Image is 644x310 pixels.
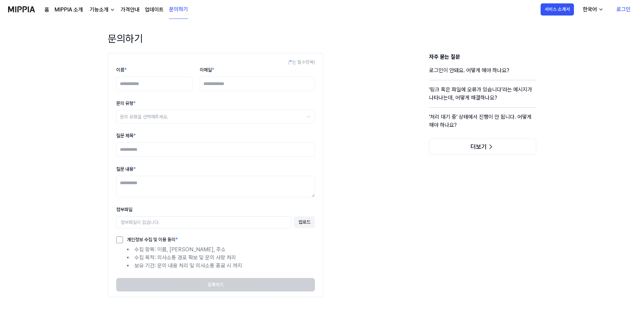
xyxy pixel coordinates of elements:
[121,6,139,14] a: 가격안내
[429,113,536,135] a: '처리 대기 중' 상태에서 진행이 안 됩니다. 어떻게 해야 하나요?
[429,66,536,80] a: 로그인이 안돼요. 어떻게 해야 하나요?
[294,216,315,228] button: 업로드
[127,262,315,270] li: 보유 기간: 문의 내용 처리 및 의사소통 종료 시 까지
[116,133,136,138] label: 질문 제목
[116,166,136,172] label: 질문 내용
[88,6,115,14] button: 기능소개
[577,3,608,16] button: 한국어
[127,246,315,254] li: 수집 항목: 이름, [PERSON_NAME], 주소
[116,207,132,212] label: 첨부파일
[200,67,214,73] label: 이메일
[108,31,143,46] h1: 문의하기
[44,6,49,14] a: 홈
[123,237,178,242] label: 개인정보 수집 및 이용 동의
[429,86,536,107] a: '링크 혹은 파일에 오류가 있습니다'라는 메시지가 나타나는데, 어떻게 해결하나요?
[116,216,291,228] div: 첨부파일이 없습니다.
[429,53,536,61] h3: 자주 묻는 질문
[169,0,188,19] a: 문의하기
[127,254,315,262] li: 수집 목적: 의사소통 경로 확보 및 문의 사항 처리
[116,101,136,106] label: 문의 유형
[116,67,127,73] label: 이름
[145,6,164,14] a: 업데이트
[55,6,83,14] a: MIPPIA 소개
[581,5,598,13] div: 한국어
[541,3,574,16] button: 서비스 소개서
[110,7,115,12] img: down
[429,144,536,150] a: 더보기
[116,59,315,66] div: ( 는 필수항목)
[471,143,487,150] span: 더보기
[429,139,536,155] button: 더보기
[88,6,110,14] div: 기능소개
